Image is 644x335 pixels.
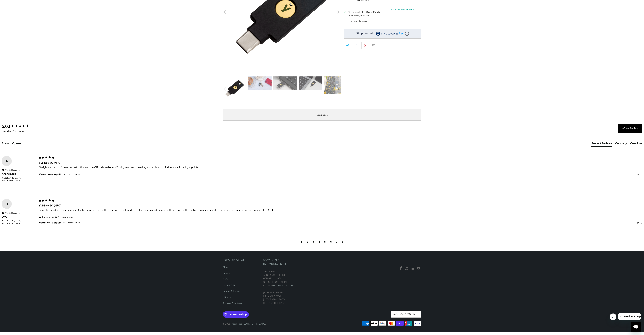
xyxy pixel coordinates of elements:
[2,177,30,182] div: [GEOGRAPHIC_DATA], [GEOGRAPHIC_DATA]
[223,290,241,293] a: Returns & Refunds
[299,239,304,245] div: current page1
[618,313,641,320] iframe: Message from company
[67,173,73,176] div: Report
[324,240,326,244] div: page5
[39,161,642,165] div: YubiKey 5C (NFC)
[344,55,421,66] iframe: Reviews Widget
[336,240,338,244] div: page7
[2,142,9,145] div: Sort
[2,201,12,206] div: D
[223,266,229,269] a: About
[223,109,421,121] label: Description
[356,32,375,36] div: Shop now with
[631,322,641,332] iframe: Button to launch messaging window
[223,296,232,299] a: Shipping
[311,239,315,245] div: page3
[42,216,74,219] em: 1 person found this review helpful.
[317,239,321,245] div: page4
[63,221,66,224] div: Yes
[2,2,24,5] span: Hi. Need any help?
[335,239,339,245] div: page7
[67,221,73,224] div: Report
[2,129,37,133] div: Based on 16 reviews
[223,284,236,287] a: Privacy Policy
[38,199,54,203] div: 5 star rating
[75,221,80,224] div: Share
[39,221,61,224] div: Was this review helpful?
[330,240,332,244] div: page6
[323,239,327,245] div: page5
[82,222,642,224] div: [DATE]
[5,169,20,171] div: Verified Customer
[391,311,421,318] button: Australia (AUD $)
[344,42,351,49] a: Share this on Twitter
[39,166,642,169] div: Straight forward to follow the instructions on the QR code website. Working well and providing ex...
[223,76,228,102] button: Previous
[348,20,368,22] button: View store information
[263,270,300,305] p: Trust Panda ABN 14 612 411 668 ACN 612 411 668 NZ GST [PHONE_NUMBER] EU Tax ID: [STREET_ADDRESS][...
[361,42,369,49] a: Share this on Pinterest
[75,173,80,176] div: Share
[2,123,37,129] div: Overall product rating out of 5: 5.00
[416,266,421,271] a: Trust Panda Australia on YouTube
[273,76,297,90] img: YubiKey 5C (NFC) - Trust Panda
[384,8,421,11] a: More payment options
[11,124,29,129] div: 5.00 star rating
[11,140,38,147] input: Search
[39,173,61,176] div: Was this review helpful?
[82,173,642,176] div: [DATE]
[399,266,404,271] a: Trust Panda Australia on Facebook
[615,142,627,145] div: Company
[370,42,377,49] a: Email this to a friend
[318,240,320,244] div: page4
[348,10,380,14] h3: Pickup available at
[299,76,322,90] img: YubiKey 5C (NFC) - Trust Panda
[2,172,30,176] div: Anonymous
[591,142,642,148] div: Reviews Tabs
[2,220,30,225] div: [GEOGRAPHIC_DATA], [GEOGRAPHIC_DATA]
[610,313,616,320] iframe: Close message
[39,208,642,212] div: I mistakenly added more number of yubikeys and placed the order with trustpanda. I realised and c...
[307,240,308,244] div: page2
[618,124,642,133] div: Write Review
[591,142,612,145] div: Product Reviews
[223,277,228,280] a: News
[223,302,242,305] a: Terms & Conditions
[5,212,20,214] div: Verified Customer
[367,11,380,14] b: Trust Panda
[230,322,265,325] a: Trust Panda [GEOGRAPHIC_DATA]
[38,156,54,160] div: 5 star rating
[341,239,345,245] div: page8
[342,240,343,244] div: page8
[630,142,642,145] div: Questions
[2,123,10,129] div: 5.00
[305,239,309,245] div: page2
[348,14,369,17] small: Usually ready in 1 hour
[312,240,314,244] div: page3
[404,266,409,271] a: Trust Panda Australia on Instagram
[2,158,12,164] div: A
[410,266,415,271] a: Trust Panda Australia on LinkedIn
[39,204,642,207] div: YubiKey 5C (NFC)
[63,173,66,176] div: Yes
[353,42,360,49] a: Share this on Facebook
[301,240,302,244] div: page1
[324,76,347,94] img: YubiKey 5C (NFC) - Trust Panda
[223,319,266,326] p: © 2025 .
[273,284,293,287] a: HU27309711-2-43
[335,76,341,102] button: Next
[223,272,230,275] a: Contact
[2,215,30,219] div: Divy
[248,76,272,90] img: YubiKey 5C (NFC) - Trust Panda
[329,239,333,245] div: page6
[223,76,246,100] img: YubiKey 5C (NFC) - Trust Panda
